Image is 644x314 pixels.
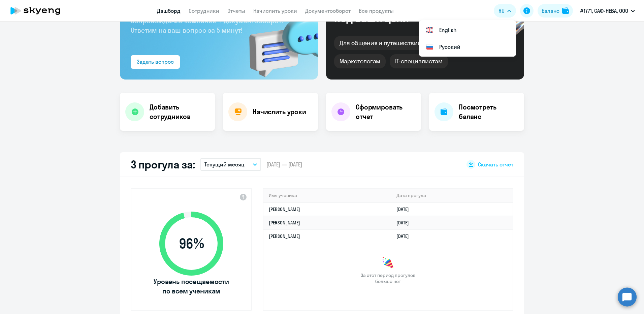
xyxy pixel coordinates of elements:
[137,58,174,66] div: Задать вопрос
[239,4,318,80] img: bg-img
[396,233,414,239] a: [DATE]
[269,220,300,226] a: [PERSON_NAME]
[577,3,638,19] button: #1771, САФ-НЕВА, ООО
[131,158,195,171] h2: 3 прогула за:
[334,54,386,68] div: Маркетологам
[580,7,628,15] p: #1771, САФ-НЕВА, ООО
[459,102,519,121] h4: Посмотреть баланс
[269,206,300,212] a: [PERSON_NAME]
[269,233,300,239] a: [PERSON_NAME]
[153,277,230,296] span: Уровень посещаемости по всем ученикам
[227,7,245,14] a: Отчеты
[200,158,261,171] button: Текущий месяц
[391,189,513,202] th: Дата прогула
[356,102,416,121] h4: Сформировать отчет
[359,7,394,14] a: Все продукты
[263,189,391,202] th: Имя ученика
[542,7,559,15] div: Баланс
[478,161,513,168] span: Скачать отчет
[150,102,210,121] h4: Добавить сотрудников
[498,7,505,15] span: RU
[538,4,573,18] button: Балансbalance
[426,43,434,51] img: Русский
[131,55,180,69] button: Задать вопрос
[266,161,302,168] span: [DATE] — [DATE]
[253,7,297,14] a: Начислить уроки
[334,1,449,24] div: Курсы английского под ваши цели
[189,7,219,14] a: Сотрудники
[253,107,306,117] h4: Начислить уроки
[153,235,230,252] span: 96 %
[305,7,351,14] a: Документооборот
[396,206,414,212] a: [DATE]
[562,7,569,14] img: balance
[419,20,516,57] ul: RU
[396,220,414,226] a: [DATE]
[390,54,448,68] div: IT-специалистам
[157,7,181,14] a: Дашборд
[334,36,427,50] div: Для общения и путешествий
[494,4,516,18] button: RU
[360,272,416,284] span: За этот период прогулов больше нет
[426,26,434,34] img: English
[204,160,245,168] p: Текущий месяц
[381,256,395,270] img: congrats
